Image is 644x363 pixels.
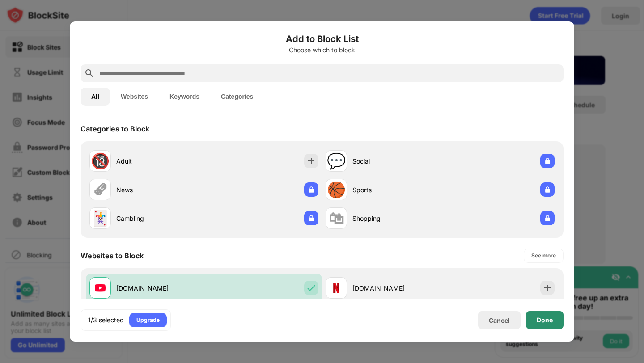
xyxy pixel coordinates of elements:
button: Keywords [159,88,210,106]
img: favicons [331,283,342,293]
div: Shopping [352,214,440,223]
div: 🏀 [327,181,346,199]
div: Adult [116,156,204,166]
div: Websites to Block [80,251,144,260]
div: Upgrade [136,316,160,325]
div: Gambling [116,214,204,223]
div: 1/3 selected [88,316,124,325]
div: 🔞 [91,152,110,170]
div: Social [352,156,440,166]
div: [DOMAIN_NAME] [352,283,440,293]
div: Categories to Block [80,124,149,133]
button: All [80,88,110,106]
div: 🗞 [93,181,108,199]
div: 💬 [327,152,346,170]
div: News [116,185,204,194]
div: See more [531,251,556,260]
div: Cancel [489,317,510,324]
div: 🛍 [329,209,344,228]
button: Categories [210,88,264,106]
img: search.svg [84,68,95,79]
button: Websites [110,88,159,106]
div: Choose which to block [80,46,563,54]
img: favicons [95,283,106,293]
div: Sports [352,185,440,194]
div: 🃏 [91,209,110,228]
div: [DOMAIN_NAME] [116,283,204,293]
div: Done [537,317,553,324]
h6: Add to Block List [80,32,563,46]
